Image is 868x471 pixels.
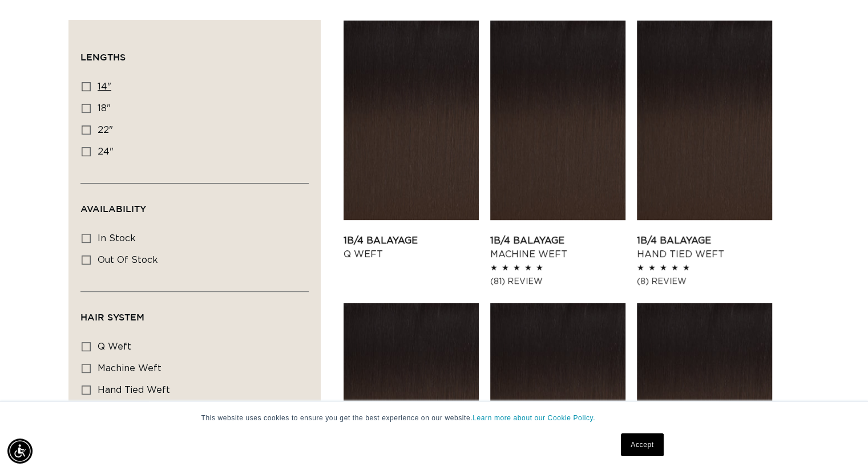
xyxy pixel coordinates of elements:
summary: Hair System (0 selected) [80,292,309,333]
a: Accept [621,433,663,456]
summary: Availability (0 selected) [80,184,309,225]
a: 1B/4 Balayage Machine Weft [490,234,625,261]
span: 22" [98,125,113,135]
span: 14" [98,82,111,91]
span: Availability [80,204,146,214]
span: machine weft [98,364,162,373]
a: 1B/4 Balayage Hand Tied Weft [637,234,772,261]
a: Learn more about our Cookie Policy. [473,414,595,422]
span: q weft [98,342,131,351]
span: hand tied weft [98,385,170,395]
span: Lengths [80,52,126,62]
summary: Lengths (0 selected) [80,32,309,73]
a: 1B/4 Balayage Q Weft [344,234,479,261]
span: In stock [98,234,136,243]
span: 18" [98,104,111,113]
span: Hair System [80,312,144,322]
p: This website uses cookies to ensure you get the best experience on our website. [201,413,667,423]
span: 24" [98,147,114,156]
div: Accessibility Menu [7,438,33,464]
span: Out of stock [98,255,158,265]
